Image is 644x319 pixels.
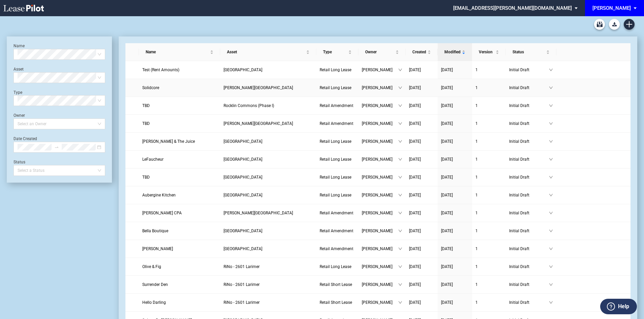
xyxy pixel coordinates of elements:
a: [DATE] [409,299,434,306]
span: Preston Royal - East [224,193,262,197]
span: [DATE] [409,68,421,72]
a: [PERSON_NAME] CPA [142,210,217,216]
th: Asset [220,43,316,61]
span: Initial Draft [509,67,549,73]
a: [GEOGRAPHIC_DATA] [224,67,313,73]
a: [DATE] [409,156,434,163]
span: [DATE] [409,121,421,126]
span: [PERSON_NAME] [362,263,398,270]
span: [DATE] [409,103,421,108]
span: Name [146,49,209,55]
th: Created [406,43,438,61]
a: [GEOGRAPHIC_DATA] [224,228,313,234]
a: Retail Long Lease [320,67,355,73]
a: Retail Short Lease [320,299,355,306]
a: [DATE] [441,84,469,91]
a: Olive & Fig [142,263,217,270]
span: Park Place [224,157,262,162]
label: Help [618,302,629,311]
span: 1 [475,300,478,305]
span: Retail Amendment [320,246,353,251]
span: 1 [475,246,478,251]
a: 1 [475,245,502,252]
span: Initial Draft [509,281,549,288]
span: down [549,175,553,179]
a: [DATE] [409,102,434,109]
span: down [398,283,402,287]
a: [DATE] [441,210,469,216]
span: Retail Long Lease [320,68,351,72]
th: Name [139,43,220,61]
label: Date Created [13,136,37,141]
span: Created [412,49,426,55]
a: Rocklin Commons (Phase I) [224,102,313,109]
span: 1 [475,193,478,197]
span: [PERSON_NAME] [362,245,398,252]
span: 1 [475,139,478,144]
a: [DATE] [409,138,434,145]
span: Initial Draft [509,120,549,127]
a: [DATE] [441,156,469,163]
span: Initial Draft [509,156,549,163]
span: Myers Park Center [224,211,293,215]
span: Asset [227,49,305,55]
a: Bella Boutique [142,228,217,234]
a: [GEOGRAPHIC_DATA] [224,138,313,145]
a: Hello Darling [142,299,217,306]
a: Create new document [624,19,635,30]
span: Version [479,49,494,55]
a: Retail Short Lease [320,281,355,288]
span: RiNo - 2601 Larimer [224,282,260,287]
span: Bella Boutique [142,229,168,233]
span: down [549,68,553,72]
span: Rocklin Commons (Phase I) [224,103,274,108]
a: [DATE] [441,120,469,127]
span: LeFaucheur [142,157,164,162]
span: [DATE] [409,246,421,251]
button: Help [600,299,637,314]
a: [DATE] [441,102,469,109]
span: Initial Draft [509,228,549,234]
span: Initial Draft [509,138,549,145]
span: Retail Long Lease [320,264,351,269]
a: 1 [475,102,502,109]
th: Version [472,43,506,61]
span: RiNo - 2601 Larimer [224,264,260,269]
a: [DATE] [441,228,469,234]
span: [DATE] [409,300,421,305]
th: Modified [438,43,472,61]
span: down [398,104,402,108]
a: [DATE] [441,263,469,270]
a: [DATE] [441,281,469,288]
span: 1 [475,157,478,162]
span: [PERSON_NAME] [362,67,398,73]
span: down [549,122,553,126]
a: TBD [142,120,217,127]
span: [DATE] [409,264,421,269]
a: RiNo - 2601 Larimer [224,281,313,288]
span: Myers Park Center [224,121,293,126]
span: Retail Short Lease [320,282,352,287]
span: Moultrie Plaza [224,85,293,90]
span: [DATE] [409,193,421,197]
span: Retail Amendment [320,121,353,126]
span: swap-right [54,145,59,150]
a: 1 [475,84,502,91]
span: [DATE] [409,282,421,287]
a: TBD [142,102,217,109]
th: Status [506,43,556,61]
span: 1 [475,264,478,269]
a: [PERSON_NAME] [142,245,217,252]
span: Status [513,49,545,55]
span: Tyler’s [142,246,173,251]
a: [DATE] [409,120,434,127]
span: Initial Draft [509,210,549,216]
a: RiNo - 2601 Larimer [224,299,313,306]
a: 1 [475,174,502,181]
a: 1 [475,299,502,306]
span: down [398,139,402,143]
span: down [398,229,402,233]
a: Retail Amendment [320,228,355,234]
a: Archive [594,19,605,30]
a: [DATE] [441,138,469,145]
